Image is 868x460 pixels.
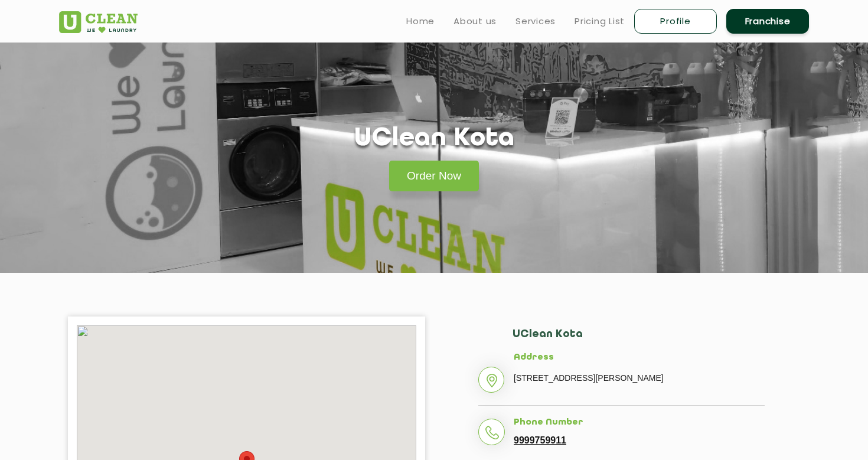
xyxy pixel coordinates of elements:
[575,14,625,28] a: Pricing List
[513,328,765,353] h2: UClean Kota
[634,9,717,34] a: Profile
[726,9,809,34] a: Franchise
[59,11,138,33] img: UClean Laundry and Dry Cleaning
[389,161,479,191] a: Order Now
[514,353,765,363] h5: Address
[515,14,556,28] a: Services
[453,14,497,28] a: About us
[354,124,514,154] h1: UClean Kota
[514,417,765,428] h5: Phone Number
[406,14,435,28] a: Home
[514,435,566,446] a: 9999759911
[514,369,765,387] p: [STREET_ADDRESS][PERSON_NAME]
